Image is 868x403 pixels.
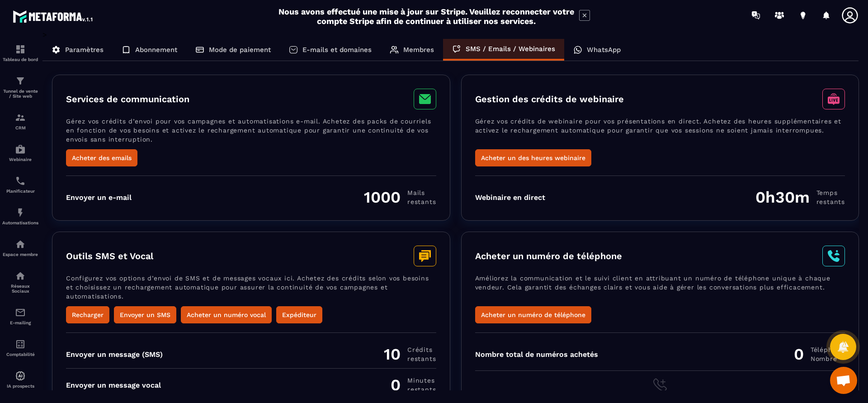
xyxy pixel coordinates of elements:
h2: Nous avons effectué une mise à jour sur Stripe. Veuillez reconnecter votre compte Stripe afin de ... [278,7,575,26]
img: formation [15,44,26,55]
img: automations [15,370,26,381]
a: automationsautomationsEspace membre [2,232,38,264]
span: Temps [816,188,845,197]
img: accountant [15,339,26,350]
p: Membres [403,46,434,54]
a: automationsautomationsWebinaire [2,137,38,169]
img: automations [15,207,26,218]
p: WhatsApp [587,46,621,54]
div: Envoyer un message (SMS) [66,350,163,359]
p: IA prospects [2,384,38,389]
p: Gérez vos crédits de webinaire pour vos présentations en direct. Achetez des heures supplémentair... [475,117,845,149]
p: Gérez vos crédits d’envoi pour vos campagnes et automatisations e-mail. Achetez des packs de cour... [66,117,436,149]
p: Mode de paiement [209,46,271,54]
img: formation [15,76,26,86]
span: minutes [407,376,436,385]
a: schedulerschedulerPlanificateur [2,169,38,200]
p: CRM [2,125,38,130]
p: Webinaire [2,157,38,162]
a: Ouvrir le chat [830,367,857,394]
p: Espace membre [2,252,38,257]
a: formationformationTableau de bord [2,37,38,69]
h3: Acheter un numéro de téléphone [475,251,622,261]
div: Webinaire en direct [475,193,545,202]
span: Mails [407,188,436,197]
p: Améliorez la communication et le suivi client en attribuant un numéro de téléphone unique à chaqu... [475,274,845,306]
a: formationformationTunnel de vente / Site web [2,69,38,105]
span: restants [407,354,436,363]
button: Acheter des emails [66,149,137,166]
p: Tableau de bord [2,57,38,62]
p: Comptabilité [2,352,38,357]
div: 10 [384,345,436,364]
a: automationsautomationsAutomatisations [2,200,38,232]
span: Crédits [407,345,436,354]
span: restants [407,197,436,206]
img: automations [15,239,26,250]
h3: Gestion des crédits de webinaire [475,94,624,104]
p: Automatisations [2,220,38,225]
button: Expéditeur [276,306,322,323]
div: Envoyer un message vocal [66,381,161,389]
span: restants [816,197,845,206]
span: Nombre [811,354,845,363]
p: Réseaux Sociaux [2,284,38,294]
button: Envoyer un SMS [114,306,176,323]
a: accountantaccountantComptabilité [2,332,38,364]
img: formation [15,112,26,123]
div: Nombre total de numéros achetés [475,350,598,359]
p: Tunnel de vente / Site web [2,89,38,99]
p: Paramètres [65,46,104,54]
a: emailemailE-mailing [2,300,38,332]
span: Téléphone [811,345,845,354]
p: Abonnement [135,46,177,54]
span: restants [407,385,436,394]
h3: Outils SMS et Vocal [66,251,153,261]
button: Acheter un numéro de téléphone [475,306,591,323]
div: 1000 [364,188,436,207]
img: scheduler [15,175,26,186]
div: Envoyer un e-mail [66,193,132,202]
p: SMS / Emails / Webinaires [466,45,555,53]
button: Acheter un des heures webinaire [475,149,591,166]
p: E-mails et domaines [302,46,372,54]
img: automations [15,144,26,155]
img: email [15,307,26,318]
img: social-network [15,270,26,281]
div: 0h30m [755,188,845,207]
p: Configurez vos options d’envoi de SMS et de messages vocaux ici. Achetez des crédits selon vos be... [66,274,436,306]
h3: Services de communication [66,94,189,104]
img: logo [13,8,94,24]
div: 0 [794,345,845,364]
p: E-mailing [2,320,38,325]
a: social-networksocial-networkRéseaux Sociaux [2,264,38,300]
a: formationformationCRM [2,105,38,137]
button: Recharger [66,306,109,323]
button: Acheter un numéro vocal [181,306,272,323]
div: 0 [391,375,436,394]
p: Planificateur [2,189,38,194]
